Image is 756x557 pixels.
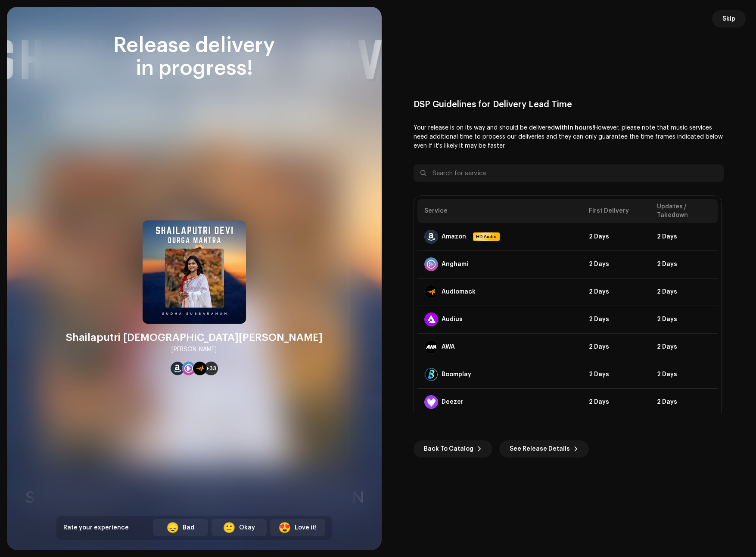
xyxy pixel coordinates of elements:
[417,199,582,223] th: Service
[223,523,236,533] div: 🙂
[442,343,455,350] div: AWA
[650,251,718,278] td: 2 Days
[555,125,594,131] b: within hours!
[582,306,650,333] td: 2 Days
[442,371,471,378] div: Boomplay
[295,523,317,532] div: Love it!
[650,333,718,361] td: 2 Days
[582,388,650,416] td: 2 Days
[650,223,718,251] td: 2 Days
[56,34,332,80] div: Release delivery in progress!
[442,316,463,323] div: Audius
[278,523,291,533] div: 😍
[582,333,650,361] td: 2 Days
[66,331,323,344] div: Shailaputri [DEMOGRAPHIC_DATA][PERSON_NAME]
[650,278,718,306] td: 2 Days
[63,525,129,531] span: Rate your experience
[650,388,718,416] td: 2 Days
[499,440,589,458] button: See Release Details
[474,233,499,240] span: HD Audio
[722,10,735,28] span: Skip
[414,124,724,151] p: Your release is on its way and should be delivered However, please note that music services need ...
[712,10,746,28] button: Skip
[143,220,246,324] img: 4c6ea65d-fd77-452a-b7b7-34407e901780
[582,361,650,388] td: 2 Days
[650,361,718,388] td: 2 Days
[183,523,194,532] div: Bad
[582,223,650,251] td: 2 Days
[650,306,718,333] td: 2 Days
[442,399,464,405] div: Deezer
[582,251,650,278] td: 2 Days
[582,278,650,306] td: 2 Days
[414,99,724,110] div: DSP Guidelines for Delivery Lead Time
[510,440,570,458] span: See Release Details
[166,523,179,533] div: 😞
[582,199,650,223] th: First Delivery
[414,164,724,182] input: Search for service
[442,261,468,268] div: Anghami
[424,440,473,458] span: Back To Catalog
[206,365,216,372] span: +33
[442,233,466,240] div: Amazon
[650,199,718,223] th: Updates / Takedown
[442,288,476,295] div: Audiomack
[239,523,255,532] div: Okay
[171,344,217,355] div: [PERSON_NAME]
[414,440,492,458] button: Back To Catalog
